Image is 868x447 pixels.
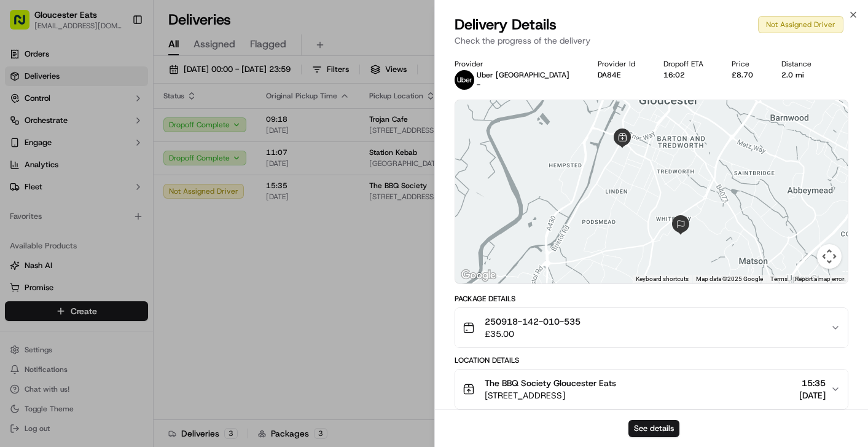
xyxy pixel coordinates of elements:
[87,304,149,314] a: Powered byPylon
[663,70,712,80] div: 16:02
[455,59,578,69] div: Provider
[455,34,849,47] p: Check the progress of the delivery
[598,59,644,69] div: Provider Id
[55,130,169,140] div: We're available if you need us!
[12,12,37,37] img: Nash
[799,389,826,402] span: [DATE]
[598,70,620,80] button: DA84E
[12,179,32,199] img: Joseph V.
[25,191,34,201] img: 1736555255976-a54dd68f-1ca7-489b-9aae-adbdc363a1c4
[38,224,131,234] span: Wisdom [PERSON_NAME]
[795,275,844,282] a: Report a map error
[102,191,106,200] span: •
[458,267,499,283] img: Google
[455,294,849,304] div: Package Details
[25,224,34,234] img: 1736555255976-a54dd68f-1ca7-489b-9aae-adbdc363a1c4
[209,121,224,136] button: Start new chat
[25,275,94,287] span: Knowledge Base
[628,420,679,437] button: See details
[817,244,842,269] button: Map camera controls
[12,117,34,140] img: 1736555255976-a54dd68f-1ca7-489b-9aae-adbdc363a1c4
[781,59,820,69] div: Distance
[485,315,581,328] span: 250918-142-010-535
[99,270,202,292] a: 💻API Documentation
[663,59,712,69] div: Dropoff ETA
[477,80,480,90] span: -
[455,355,849,365] div: Location Details
[732,59,762,69] div: Price
[38,191,100,200] span: [PERSON_NAME]
[55,117,201,130] div: Start new chat
[799,377,826,389] span: 15:35
[133,224,138,234] span: •
[477,70,569,80] p: Uber [GEOGRAPHIC_DATA]
[485,377,616,389] span: The BBQ Society Gloucester Eats
[104,276,114,286] div: 💻
[26,117,48,140] img: 4920774857489_3d7f54699973ba98c624_72.jpg
[12,160,82,170] div: Past conversations
[455,370,848,409] button: The BBQ Society Gloucester Eats[STREET_ADDRESS]15:35[DATE]
[455,15,557,34] span: Delivery Details
[12,212,32,236] img: Wisdom Oko
[12,276,22,286] div: 📗
[140,224,165,234] span: [DATE]
[455,70,474,90] img: uber-new-logo.jpeg
[485,389,616,402] span: [STREET_ADDRESS]
[116,275,197,287] span: API Documentation
[7,270,99,292] a: 📗Knowledge Base
[732,70,762,80] div: £8.70
[122,305,149,314] span: Pylon
[781,70,820,80] div: 2.0 mi
[458,267,499,283] a: Open this area in Google Maps (opens a new window)
[485,328,581,340] span: £35.00
[190,157,224,172] button: See all
[636,275,689,283] button: Keyboard shortcuts
[12,49,224,69] p: Welcome 👋
[109,191,134,200] span: [DATE]
[696,275,763,282] span: Map data ©2025 Google
[32,79,221,92] input: Got a question? Start typing here...
[770,275,788,282] a: Terms (opens in new tab)
[455,308,848,347] button: 250918-142-010-535£35.00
